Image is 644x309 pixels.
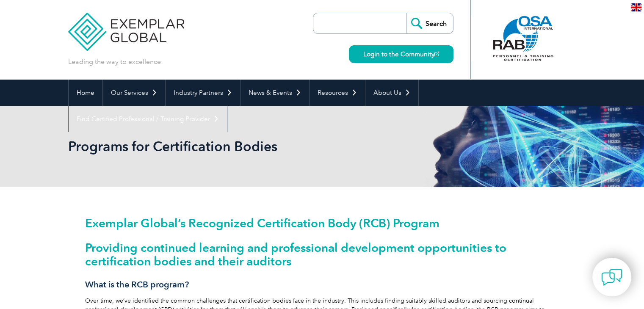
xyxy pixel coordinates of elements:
[631,3,641,11] img: en
[365,80,418,106] a: About Us
[68,57,161,66] p: Leading the way to excellence
[85,241,559,268] h2: Providing continued learning and professional development opportunities to certification bodies a...
[434,52,439,56] img: open_square.png
[310,80,365,106] a: Resources
[601,267,622,288] img: contact-chat.png
[68,140,424,153] h2: Programs for Certification Bodies
[349,45,453,63] a: Login to the Community
[69,106,227,132] a: Find Certified Professional / Training Provider
[69,80,102,106] a: Home
[103,80,165,106] a: Our Services
[85,279,559,290] h3: What is the RCB program?
[406,13,453,33] input: Search
[166,80,240,106] a: Industry Partners
[85,217,559,229] h1: Exemplar Global’s Recognized Certification Body (RCB) Program
[240,80,309,106] a: News & Events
